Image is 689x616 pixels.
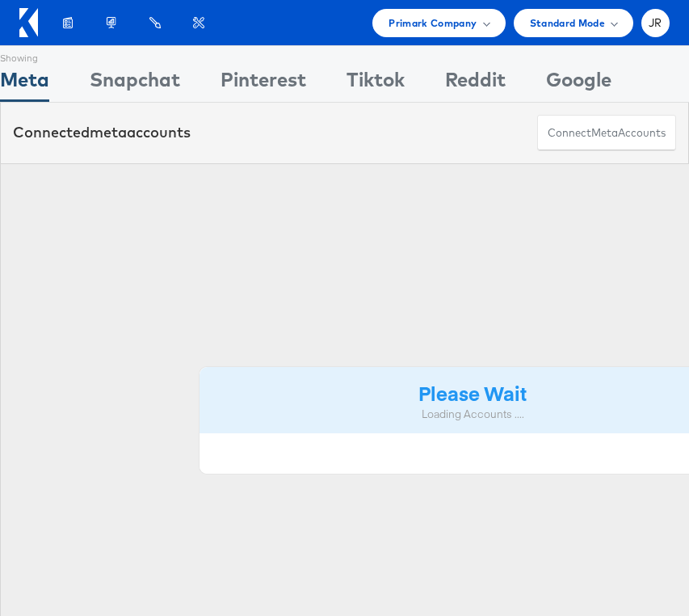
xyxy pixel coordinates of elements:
div: Snapchat [90,65,180,102]
div: Tiktok [347,65,405,102]
div: Reddit [445,65,506,102]
div: Google [546,65,611,102]
div: Pinterest [221,65,306,102]
span: meta [90,123,127,141]
span: Primark Company [389,15,477,32]
span: meta [591,125,618,141]
span: Standard Mode [530,15,605,32]
strong: Please Wait [418,379,527,406]
div: Connected accounts [13,122,191,143]
span: JR [649,18,662,28]
button: ConnectmetaAccounts [537,115,676,151]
